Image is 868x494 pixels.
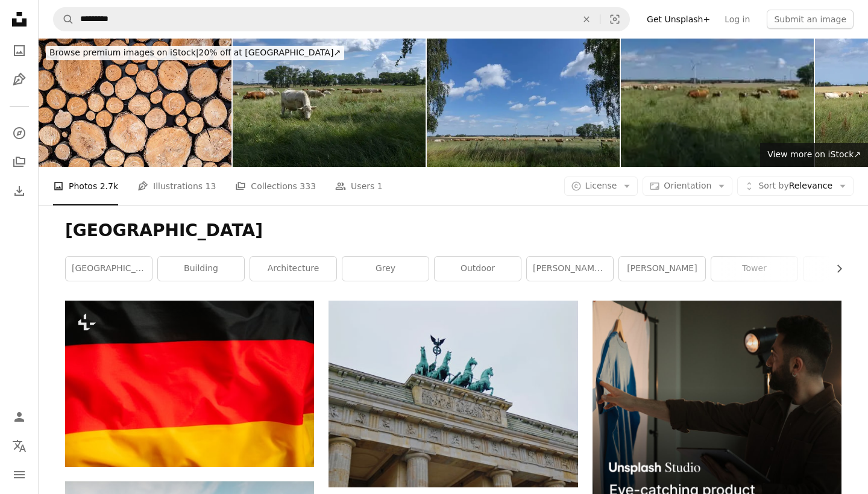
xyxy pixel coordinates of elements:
[573,8,600,31] button: Clear
[640,10,717,29] a: Get Unsplash+
[760,143,868,167] a: View more on iStock↗
[39,39,351,67] a: Browse premium images on iStock|20% off at [GEOGRAPHIC_DATA]↗
[737,177,854,196] button: Sort byRelevance
[767,10,854,29] button: Submit an image
[7,405,31,429] a: Log in / Sign up
[206,180,216,193] span: 13
[65,301,314,466] img: a close up of the german flag
[585,181,617,190] span: License
[377,180,383,193] span: 1
[65,220,841,242] h1: [GEOGRAPHIC_DATA]
[664,181,711,190] span: Orientation
[342,257,429,281] a: grey
[7,121,31,145] a: Explore
[7,463,31,487] button: Menu
[621,39,814,167] img: Grazing cows in Mecklenburg Vorpommern Germany.
[7,150,31,174] a: Collections
[329,389,577,399] a: man riding horse statue under white sky during daytime
[527,257,613,281] a: [PERSON_NAME][GEOGRAPHIC_DATA]
[158,257,244,281] a: building
[564,177,638,196] button: License
[66,257,152,281] a: [GEOGRAPHIC_DATA]
[643,177,732,196] button: Orientation
[600,8,629,31] button: Visual search
[435,257,521,281] a: outdoor
[758,180,832,192] span: Relevance
[7,39,31,63] a: Photos
[39,39,231,167] img: Top view of round tree slices on the table under the lights
[335,167,383,205] a: Users 1
[235,167,316,205] a: Collections 333
[250,257,336,281] a: architecture
[49,48,198,57] span: Browse premium images on iStock |
[7,67,31,92] a: Illustrations
[53,7,630,31] form: Find visuals sitewide
[758,181,788,190] span: Sort by
[137,167,216,205] a: Illustrations 13
[7,434,31,458] button: Language
[767,149,861,159] span: View more on iStock ↗
[65,378,314,389] a: a close up of the german flag
[54,8,74,31] button: Search Unsplash
[7,179,31,203] a: Download History
[717,10,757,29] a: Log in
[300,180,316,193] span: 333
[329,301,577,487] img: man riding horse statue under white sky during daytime
[49,48,341,57] span: 20% off at [GEOGRAPHIC_DATA] ↗
[233,39,426,167] img: Grazing cows in Mecklenburg Vorpommern Germany.
[711,257,797,281] a: tower
[828,257,841,281] button: scroll list to the right
[427,39,620,167] img: Grazing cows in Mecklenburg Vorpommern Germany.
[619,257,705,281] a: [PERSON_NAME]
